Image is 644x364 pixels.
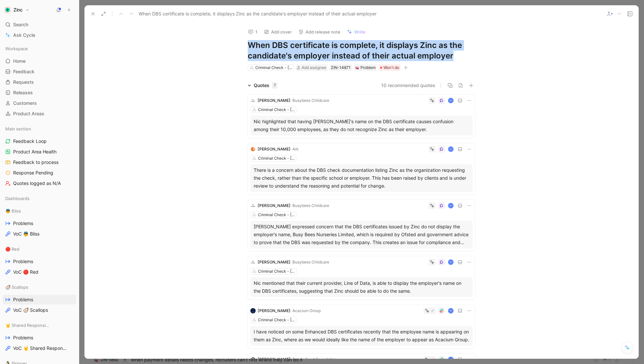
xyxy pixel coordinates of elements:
[3,333,76,343] a: Problems
[354,64,377,71] div: 🧠Problem
[254,279,469,295] div: Nic mentioned that their current provider, Line of Data, is able to display the employer's name o...
[258,203,290,208] span: [PERSON_NAME]
[355,66,359,70] img: 🧠
[3,20,76,30] div: Search
[3,77,76,87] a: Requests
[4,7,11,13] img: Zinc
[258,357,290,362] span: [PERSON_NAME]
[5,125,31,132] span: Main section
[3,206,76,239] div: 👼 BlissProblemsVoC 👼 Bliss
[3,109,76,119] a: Product Areas
[3,5,31,14] button: ZincZinc
[245,81,280,89] div: Quotes7
[3,343,76,353] a: VoC 🤘 Shared Responsibility
[290,203,329,208] span: · Busybees Childcare
[13,58,26,64] span: Home
[3,305,76,315] a: VoC 🦪 Scallops
[250,98,256,103] img: logo
[290,98,329,103] span: · Busybees Childcare
[3,56,76,66] a: Home
[449,260,453,264] img: avatar
[3,157,76,167] a: Feedback to process
[3,320,76,353] div: 🤘 Shared ResponsibilityProblemsVoC 🤘 Shared Responsibility
[3,282,76,315] div: 🦪 ScallopsProblemsVoC 🦪 Scallops
[3,320,76,330] div: 🤘 Shared Responsibility
[13,7,23,13] h1: Zinc
[254,166,469,190] div: There is a concern about the DBS check documentation listing Zinc as the organization requesting ...
[290,147,299,151] span: · Ark
[3,44,76,54] div: Workspace
[290,308,321,313] span: · Acacium Group
[254,328,469,344] div: I have noticed on some Enhanced DBS certificates recently that the employee name is appearing on ...
[254,118,469,133] div: Nic highlighted that having [PERSON_NAME]'s name on the DBS certificate causes confusion among th...
[3,267,76,277] a: VoC 🔴 Red
[3,124,76,188] div: Main sectionFeedback LoopProduct Area HealthFeedback to processResponse PendingQuotes logged as N/A
[13,307,48,313] span: VoC 🦪 Scallops
[355,64,376,71] div: Problem
[261,27,295,36] button: Add cover
[13,100,37,106] span: Customers
[354,29,365,35] span: Write
[3,67,76,77] a: Feedback
[245,27,260,36] button: 1
[13,220,33,227] span: Problems
[379,64,401,71] div: Won't do
[250,357,256,362] img: logo
[3,136,76,146] a: Feedback Loop
[5,195,30,202] span: Dashboards
[13,31,35,39] span: Ask Cycle
[13,148,57,155] span: Product Area Health
[3,244,76,254] div: 🔴 Red
[295,27,343,36] button: Add release note
[258,98,290,103] span: [PERSON_NAME]
[3,244,76,277] div: 🔴 RedProblemsVoC 🔴 Red
[250,147,256,152] img: logo
[449,357,453,361] img: avatar
[258,268,295,275] div: Criminal Check - [GEOGRAPHIC_DATA] & Wales (DBS)
[290,260,329,264] span: · Busybees Childcare
[13,334,33,341] span: Problems
[13,269,38,275] span: VoC 🔴 Red
[13,21,28,29] span: Search
[449,147,453,151] img: avatar
[258,260,290,264] span: [PERSON_NAME]
[13,110,44,117] span: Product Areas
[13,79,34,85] span: Requests
[255,64,292,71] div: Criminal Check - [GEOGRAPHIC_DATA] & Wales (DBS)
[331,64,351,71] div: ZIN-14871
[13,89,33,96] span: Releases
[248,40,475,61] h1: When DBS certificate is complete, it displays Zinc as the candidate's employer instead of their a...
[258,308,290,313] span: [PERSON_NAME]
[250,308,256,313] img: logo
[3,193,76,205] div: Dashboards
[5,284,28,290] span: 🦪 Scallops
[13,159,58,166] span: Feedback to process
[3,218,76,228] a: Problems
[5,246,19,252] span: 🔴 Red
[3,147,76,157] a: Product Area Health
[5,322,50,329] span: 🤘 Shared Responsibility
[290,357,337,362] span: · Prior's Court Foundation
[3,30,76,40] a: Ask Cycle
[5,45,28,52] span: Workspace
[13,68,34,75] span: Feedback
[250,260,256,265] img: logo
[13,231,39,237] span: VoC 👼 Bliss
[13,170,53,176] span: Response Pending
[13,296,33,303] span: Problems
[13,138,47,145] span: Feedback Loop
[302,65,326,70] span: Add assignee
[250,203,256,208] img: logo
[449,308,453,313] img: avatar
[3,178,76,188] a: Quotes logged as N/A
[3,193,76,203] div: Dashboards
[383,64,399,71] span: Won't do
[3,168,76,178] a: Response Pending
[449,203,453,208] img: avatar
[272,82,277,89] div: 7
[449,98,453,102] img: avatar
[3,98,76,108] a: Customers
[258,155,295,162] div: Criminal Check - [GEOGRAPHIC_DATA] & Wales (DBS)
[13,345,68,352] span: VoC 🤘 Shared Responsibility
[3,295,76,305] a: Problems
